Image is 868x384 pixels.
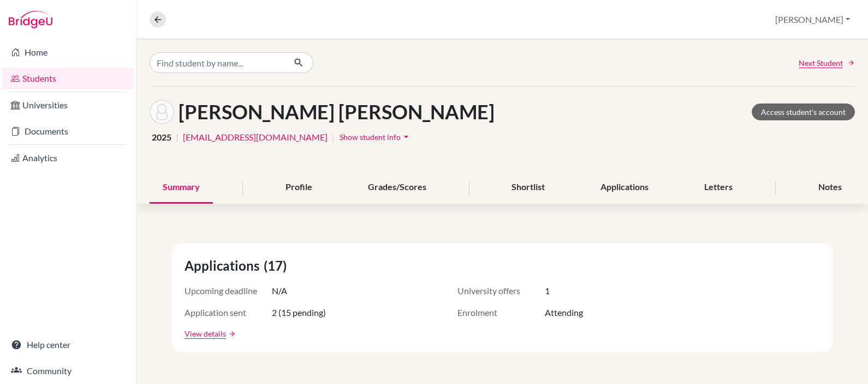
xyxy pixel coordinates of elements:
span: Enrolment [457,306,545,319]
span: Applications [185,256,264,276]
div: Applications [587,172,662,204]
span: Attending [545,306,583,319]
a: Analytics [2,147,134,169]
a: Next Student [799,57,855,69]
div: Grades/Scores [355,172,439,204]
a: Home [2,41,134,63]
span: | [176,131,179,144]
img: Bridge-U [9,11,52,28]
div: Shortlist [498,172,558,204]
a: Community [2,360,134,382]
img: EMILIA ANKER BAUTISTA's avatar [150,100,174,124]
button: [PERSON_NAME] [770,9,855,30]
span: Application sent [185,306,272,319]
a: Help center [2,334,134,356]
a: Access student's account [752,103,855,120]
span: 2 (15 pending) [272,306,326,319]
span: Upcoming deadline [185,284,272,297]
span: 1 [545,284,550,297]
span: (17) [264,256,291,276]
div: Notes [805,172,855,204]
span: Show student info [340,132,401,142]
h1: [PERSON_NAME] [PERSON_NAME] [179,100,495,124]
span: 2025 [152,131,171,144]
a: Students [2,68,134,89]
a: View details [185,328,226,339]
span: N/A [272,284,287,297]
a: Universities [2,94,134,116]
div: Letters [691,172,746,204]
span: University offers [457,284,545,297]
span: | [332,131,335,144]
a: Documents [2,120,134,142]
div: Profile [272,172,325,204]
input: Find student by name... [150,52,285,73]
a: arrow_forward [226,330,236,338]
button: Show student infoarrow_drop_down [339,129,412,145]
i: arrow_drop_down [401,131,412,142]
span: Next Student [799,57,843,69]
a: [EMAIL_ADDRESS][DOMAIN_NAME] [183,131,328,144]
div: Summary [150,172,213,204]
